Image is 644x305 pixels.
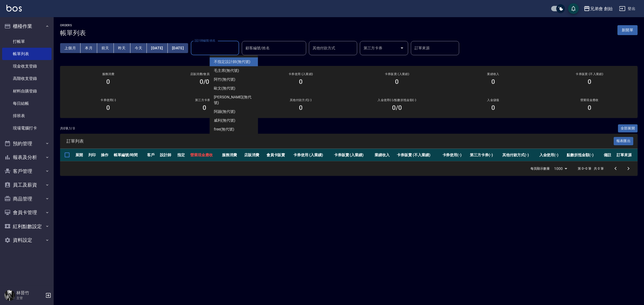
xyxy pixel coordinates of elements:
a: 報表匯出 [614,138,634,143]
a: 現場電腦打卡 [2,122,52,134]
p: 每頁顯示數量 [530,166,550,171]
h2: 卡券使用(-) [67,98,150,102]
th: 備註 [602,149,615,161]
p: 共 0 筆, 1 / 0 [60,126,75,131]
h3: 0 [106,78,110,85]
button: 本月 [80,43,97,53]
h2: ORDERS [60,24,86,27]
div: 兄弟會 創始 [590,5,613,12]
th: 客戶 [146,149,159,161]
span: 威利 (無代號) [214,118,235,123]
th: 指定 [176,149,189,161]
h3: 0 [395,78,399,85]
h2: 第三方卡券(-) [163,98,246,102]
span: 歐文 (無代號) [214,85,235,91]
button: 報表及分析 [2,150,52,164]
h2: 店販消費 /會員卡消費 [163,72,246,76]
button: [DATE] [168,43,188,53]
span: [PERSON_NAME] (無代號) [214,94,254,106]
th: 服務消費 [221,149,243,161]
th: 點數折抵金額(-) [565,149,602,161]
button: save [568,3,579,14]
a: 材料自購登錄 [2,85,52,97]
h2: 卡券販賣 (入業績) [355,72,439,76]
th: 訂單來源 [615,149,638,161]
th: 營業現金應收 [189,149,221,161]
h2: 營業現金應收 [548,98,631,102]
th: 第三方卡券(-) [469,149,501,161]
h2: 卡券販賣 (不入業績) [548,72,631,76]
a: 每日結帳 [2,97,52,110]
button: 前天 [97,43,114,53]
button: 櫃檯作業 [2,19,52,33]
button: [DATE] [147,43,167,53]
h2: 卡券使用 (入業績) [259,72,342,76]
h3: 0 [299,104,303,111]
th: 店販消費 [243,149,265,161]
button: 昨天 [114,43,130,53]
a: 帳單列表 [2,48,52,60]
th: 卡券使用 (入業績) [292,149,333,161]
button: Open [398,44,406,52]
button: 登出 [617,4,638,14]
p: 第 0–0 筆 共 0 筆 [578,166,604,171]
h2: 業績收入 [452,72,535,76]
button: 預約管理 [2,137,52,151]
h3: 0 [106,104,110,111]
button: 報表匯出 [614,137,634,145]
h3: 0 [299,78,303,85]
h2: 其他付款方式(-) [259,98,342,102]
th: 操作 [100,149,112,161]
button: 新開單 [617,25,638,35]
h3: 0 [491,104,495,111]
a: 打帳單 [2,35,52,48]
span: 訂單列表 [67,139,614,144]
span: 阿竹 (無代號) [214,77,235,82]
button: 今天 [130,43,147,53]
h3: 0/0 [200,78,210,85]
h3: 0 [588,78,591,85]
button: 客戶管理 [2,164,52,178]
div: 1000 [552,161,569,176]
th: 業績收入 [373,149,396,161]
h3: 0 [588,104,591,111]
a: 高階收支登錄 [2,72,52,85]
a: 現金收支登錄 [2,60,52,72]
th: 展開 [74,149,87,161]
button: 員工及薪資 [2,178,52,192]
th: 其他付款方式(-) [501,149,538,161]
button: 紅利點數設定 [2,220,52,233]
a: 新開單 [617,27,638,32]
h2: 入金使用(-) /點數折抵金額(-) [355,98,439,102]
a: 排班表 [2,110,52,122]
button: 資料設定 [2,233,52,247]
h3: 0 /0 [392,104,402,111]
img: Logo [6,5,22,12]
th: 會員卡販賣 [265,149,292,161]
h3: 0 [203,104,206,111]
p: 主管 [16,296,44,300]
span: 毛主席 (無代號) [214,68,239,73]
h3: 0 [491,78,495,85]
h2: 入金儲值 [452,98,535,102]
button: 商品管理 [2,192,52,206]
h5: 林晉竹 [16,290,44,296]
span: 阿蹦 (無代號) [214,109,235,114]
h3: 帳單列表 [60,29,86,37]
button: 會員卡管理 [2,206,52,220]
img: Person [4,290,15,301]
th: 帳單編號/時間 [112,149,146,161]
button: 上個月 [60,43,80,53]
th: 卡券販賣 (不入業績) [396,149,441,161]
th: 入金使用(-) [538,149,566,161]
th: 卡券販賣 (入業績) [333,149,374,161]
th: 卡券使用(-) [441,149,469,161]
button: 全部展開 [618,124,638,133]
label: 設計師編號/姓名 [195,39,215,43]
button: 兄弟會 創始 [581,3,615,14]
th: 設計師 [159,149,176,161]
th: 列印 [87,149,100,161]
span: free (無代號) [214,127,234,132]
span: 不指定設計師 (無代號) [214,59,250,65]
h3: 服務消費 [67,72,150,76]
